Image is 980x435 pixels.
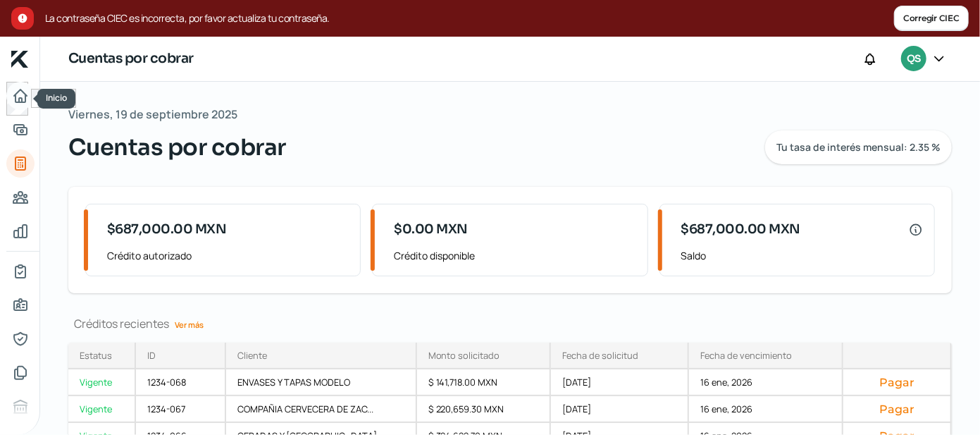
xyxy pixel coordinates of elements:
div: Estatus [80,349,112,362]
div: [DATE] [551,369,689,396]
div: Fecha de vencimiento [700,349,792,362]
div: 16 ene, 2026 [689,369,843,396]
div: Fecha de solicitud [562,349,638,362]
a: Mis finanzas [6,217,35,245]
a: Información general [6,291,35,319]
span: $687,000.00 MXN [681,220,801,239]
span: Cuentas por cobrar [68,130,286,164]
div: ENVASES Y TAPAS MODELO [226,369,416,396]
span: Crédito autorizado [107,247,349,264]
span: QS [907,51,920,68]
div: $ 220,659.30 MXN [417,396,551,423]
div: Monto solicitado [428,349,500,362]
div: $ 141,718.00 MXN [417,369,551,396]
a: Adelantar facturas [6,116,35,144]
button: Corregir CIEC [894,6,969,31]
span: Saldo [681,247,923,264]
button: Pagar [855,375,939,389]
div: ID [147,349,156,362]
div: Créditos recientes [68,316,952,331]
a: Vigente [68,396,136,423]
span: Tu tasa de interés mensual: 2.35 % [776,142,941,152]
div: 16 ene, 2026 [689,396,843,423]
span: Crédito disponible [394,247,635,264]
a: Documentos [6,359,35,387]
a: Tus créditos [6,149,35,178]
a: Inicio [6,82,35,110]
div: Cliente [237,349,267,362]
a: Ver más [169,314,209,336]
span: Viernes, 19 de septiembre 2025 [68,104,237,125]
span: $687,000.00 MXN [107,220,227,239]
div: 1234-068 [136,369,226,396]
a: Buró de crédito [6,393,35,421]
button: Pagar [855,402,939,416]
a: Representantes [6,325,35,353]
a: Vigente [68,369,136,396]
span: La contraseña CIEC es incorrecta, por favor actualiza tu contraseña. [45,10,894,27]
span: $0.00 MXN [394,220,468,239]
a: Mi contrato [6,257,35,286]
div: 1234-067 [136,396,226,423]
div: [DATE] [551,396,689,423]
a: Pago a proveedores [6,183,35,212]
div: COMPAÑIA CERVECERA DE ZAC... [226,396,416,423]
h1: Cuentas por cobrar [68,49,194,69]
span: Inicio [46,92,67,104]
